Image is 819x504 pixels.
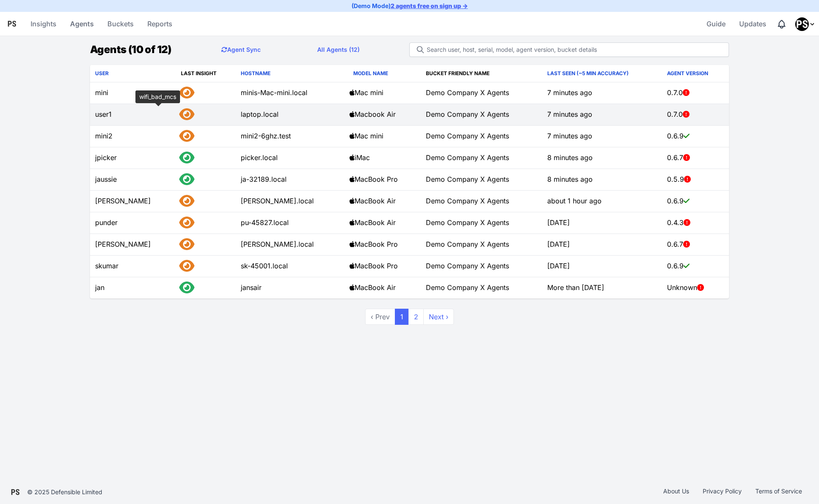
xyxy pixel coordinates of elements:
[777,19,787,29] div: Notifications
[421,147,543,169] td: Demo Company X Agents
[662,256,729,277] td: 0.6.9
[27,488,102,496] div: © 2025 Defensible Limited
[736,14,770,34] a: Updates
[409,42,729,57] input: Search
[662,104,729,126] td: 0.7.0
[421,191,543,212] td: Demo Company X Agents
[90,82,176,104] td: mini
[241,70,270,76] a: Hostname
[344,212,421,234] td: MacBook Air
[236,104,344,126] td: laptop.local
[662,212,729,234] td: 0.4.3
[90,256,176,277] td: skumar
[703,14,729,34] a: Guide
[542,256,662,277] td: [DATE]
[662,234,729,256] td: 0.6.7
[344,126,421,147] td: Mac mini
[344,191,421,212] td: MacBook Air
[421,104,543,126] td: Demo Company X Agents
[656,487,696,497] a: About Us
[90,212,176,234] td: punder
[423,309,454,325] a: next
[90,147,176,169] td: jpicker
[344,169,421,191] td: MacBook Pro
[421,256,543,277] td: Demo Company X Agents
[236,256,344,277] td: sk-45001.local
[662,82,729,104] td: 0.7.0
[236,277,344,299] td: jansair
[344,82,421,104] td: Mac mini
[542,191,662,212] td: about 1 hour ago
[144,14,176,34] a: Reports
[542,104,662,126] td: 7 minutes ago
[365,309,395,325] span: ‹ Prev
[353,70,388,76] a: Model Name
[344,147,421,169] td: iMac
[749,487,809,497] a: Terms of Service
[542,126,662,147] td: 7 minutes ago
[344,277,421,299] td: MacBook Air
[542,234,662,256] td: [DATE]
[344,256,421,277] td: MacBook Pro
[344,104,421,126] td: Macbook Air
[236,126,344,147] td: mini2-6ghz.test
[236,212,344,234] td: pu-45827.local
[395,309,409,325] span: 1
[696,487,749,497] a: Privacy Policy
[90,169,176,191] td: jaussie
[542,212,662,234] td: [DATE]
[67,14,97,34] a: Agents
[27,14,60,34] a: Insights
[667,70,708,76] a: Agent Version
[236,191,344,212] td: [PERSON_NAME].local
[662,191,729,212] td: 0.6.9
[176,65,236,82] th: Last Insight
[236,234,344,256] td: [PERSON_NAME].local
[662,126,729,147] td: 0.6.9
[795,17,816,31] div: Profile Menu
[547,70,629,76] a: Last Seen (~5 min accuracy)
[662,147,729,169] td: 0.6.7
[421,234,543,256] td: Demo Company X Agents
[95,70,109,76] a: User
[214,41,267,58] button: Agent Sync
[366,309,454,325] nav: pager
[739,15,766,32] span: Updates
[542,82,662,104] td: 7 minutes ago
[542,277,662,299] td: More than [DATE]
[542,147,662,169] td: 8 minutes ago
[421,126,543,147] td: Demo Company X Agents
[421,277,543,299] td: Demo Company X Agents
[90,104,176,126] td: user1
[421,65,543,82] th: Bucket Friendly Name
[310,41,366,58] a: All Agents (12)
[236,169,344,191] td: ja-32189.local
[352,2,468,10] p: (Demo Mode)
[90,277,176,299] td: jan
[421,212,543,234] td: Demo Company X Agents
[90,234,176,256] td: [PERSON_NAME]
[421,169,543,191] td: Demo Company X Agents
[542,169,662,191] td: 8 minutes ago
[344,234,421,256] td: MacBook Pro
[236,147,344,169] td: picker.local
[90,191,176,212] td: [PERSON_NAME]
[391,2,468,9] a: 2 agents free on sign up →
[421,82,543,104] td: Demo Company X Agents
[662,169,729,191] td: 0.5.9
[662,277,729,299] td: Unknown
[104,14,137,34] a: Buckets
[90,42,172,57] h1: Agents (10 of 12)
[795,17,809,31] img: Pansift Demo Account
[236,82,344,104] td: minis-Mac-mini.local
[408,309,424,325] a: 2
[706,15,726,32] span: Guide
[90,126,176,147] td: mini2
